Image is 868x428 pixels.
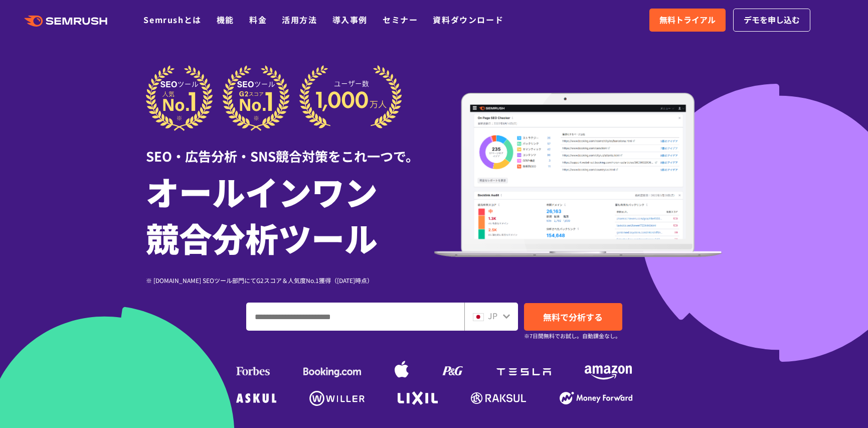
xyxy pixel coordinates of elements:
div: ※ [DOMAIN_NAME] SEOツール部門にてG2スコア＆人気度No.1獲得（[DATE]時点） [146,275,434,285]
div: SEO・広告分析・SNS競合対策をこれ一つで。 [146,131,434,166]
a: Semrushとは [143,14,201,26]
a: 資料ダウンロード [433,14,503,26]
a: 無料トライアル [649,9,726,32]
span: 無料で分析する [543,311,603,323]
a: 活用方法 [282,14,317,26]
a: 導入事例 [332,14,368,26]
input: ドメイン、キーワードまたはURLを入力してください [247,303,464,330]
h1: オールインワン 競合分析ツール [146,168,434,260]
a: デモを申し込む [733,9,810,32]
span: 無料トライアル [659,14,716,27]
span: デモを申し込む [744,14,800,27]
span: JP [488,310,497,322]
a: 機能 [217,14,234,26]
a: セミナー [383,14,418,26]
a: 料金 [249,14,267,26]
a: 無料で分析する [524,303,622,331]
small: ※7日間無料でお試し。自動課金なし。 [524,331,621,341]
